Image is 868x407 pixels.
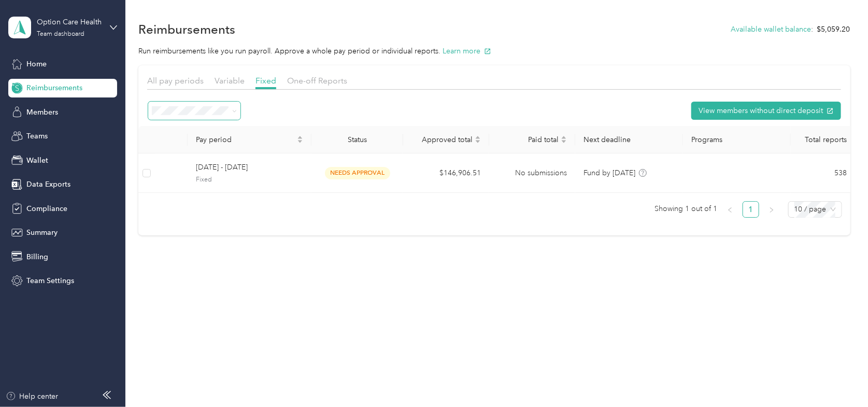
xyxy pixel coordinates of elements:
[325,167,390,179] span: needs approval
[37,31,84,37] div: Team dashboard
[37,17,102,27] div: Option Care Health
[26,251,48,262] span: Billing
[26,107,58,118] span: Members
[26,227,58,238] span: Summary
[6,391,59,402] button: Help center
[722,201,738,218] button: left
[443,46,491,57] button: Learn more
[320,135,395,144] div: Status
[812,24,814,35] span: :
[147,76,204,86] span: All pay periods
[475,138,481,145] span: caret-down
[561,134,567,141] span: caret-up
[138,24,235,35] h1: Reimbursements
[497,135,559,144] span: Paid total
[489,126,575,153] th: Paid total
[26,131,48,142] span: Teams
[411,135,473,144] span: Approved total
[255,76,276,86] span: Fixed
[215,76,245,86] span: Variable
[26,82,82,93] span: Reimbursements
[26,179,70,190] span: Data Exports
[196,135,295,144] span: Pay period
[297,134,303,141] span: caret-up
[403,153,489,193] td: $146,906.51
[791,153,856,193] td: 538
[769,207,775,213] span: right
[788,201,842,218] div: Page Size
[722,201,738,218] li: Previous Page
[763,201,780,218] li: Next Page
[763,201,780,218] button: right
[188,126,311,153] th: Pay period
[26,275,74,286] span: Team Settings
[575,126,683,153] th: Next deadline
[26,155,48,166] span: Wallet
[489,153,575,193] td: No submissions
[743,202,759,217] a: 1
[475,134,481,141] span: caret-up
[817,24,850,35] span: $5,059.20
[810,349,868,407] iframe: Everlance-gr Chat Button Frame
[691,102,841,120] button: View members without direct deposit
[287,76,347,86] span: One-off Reports
[26,203,67,214] span: Compliance
[727,207,733,213] span: left
[743,201,759,218] li: 1
[794,202,836,217] span: 10 / page
[791,126,856,153] th: Total reports
[731,24,812,35] button: Available wallet balance
[196,175,303,185] span: Fixed
[403,126,489,153] th: Approved total
[26,59,47,69] span: Home
[138,46,850,57] p: Run reimbursements like you run payroll. Approve a whole pay period or individual reports.
[655,201,718,217] span: Showing 1 out of 1
[683,126,791,153] th: Programs
[196,162,303,173] span: [DATE] - [DATE]
[561,138,567,145] span: caret-down
[297,138,303,145] span: caret-down
[584,169,635,177] span: Fund by [DATE]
